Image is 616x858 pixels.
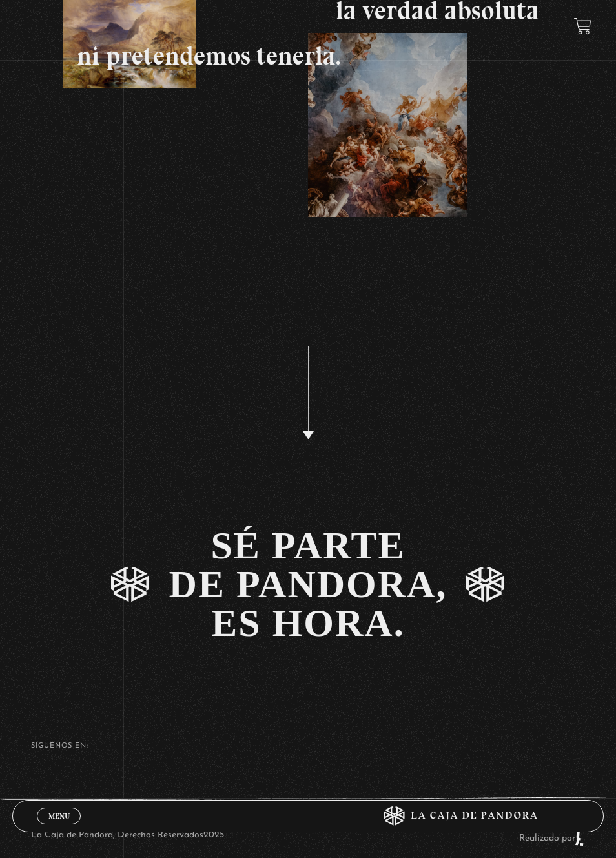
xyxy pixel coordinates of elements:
span: Cerrar [44,823,74,832]
a: View your shopping cart [574,17,591,35]
p: La Caja de Pandora, Derechos Reservados 2025 [31,827,224,846]
div: SÉ PARTE DE PANDORA, ES HORA. [169,526,447,642]
h4: SÍguenos en: [31,742,586,750]
span: Menu [48,812,70,820]
a: Realizado por [519,833,585,843]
